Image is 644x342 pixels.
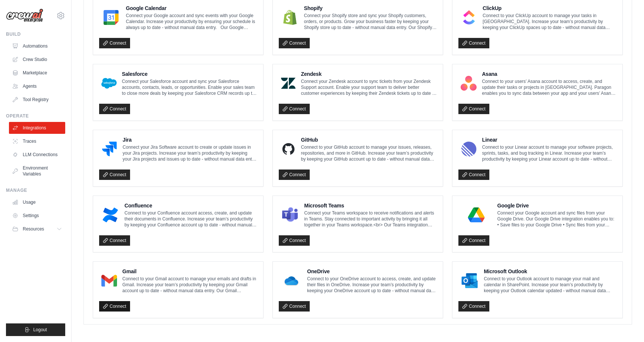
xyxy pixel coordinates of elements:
p: Connect your Jira Software account to create or update issues in your Jira projects. Increase you... [123,144,257,162]
img: Logo [6,9,43,23]
h4: Salesforce [122,70,257,78]
p: Connect to your OneDrive account to access, create, and update their files in OneDrive. Increase ... [307,276,437,294]
h4: Google Calendar [126,4,257,12]
a: Connect [99,104,130,114]
img: Microsoft Outlook Logo [461,273,479,288]
a: Agents [9,80,65,92]
img: Confluence Logo [101,207,119,222]
img: GitHub Logo [281,142,296,157]
a: Connect [99,38,130,48]
a: Connect [458,301,489,312]
a: Connect [458,235,489,246]
a: Traces [9,135,65,147]
p: Connect your Teams workspace to receive notifications and alerts in Teams. Stay connected to impo... [304,210,437,228]
img: Linear Logo [461,142,477,157]
a: Connect [279,170,310,180]
p: Connect to your users’ Asana account to access, create, and update their tasks or projects in [GE... [482,78,616,96]
p: Connect your Google account and sync files from your Google Drive. Our Google Drive integration e... [497,210,616,228]
p: Connect to your GitHub account to manage your issues, releases, repositories, and more in GitHub.... [301,144,437,162]
p: Connect to your Gmail account to manage your emails and drafts in Gmail. Increase your team’s pro... [122,276,257,294]
p: Connect to your Confluence account access, create, and update their documents in Confluence. Incr... [124,210,257,228]
h4: Microsoft Teams [304,202,437,209]
h4: OneDrive [307,268,437,275]
h4: Confluence [124,202,257,209]
h4: Gmail [122,268,257,275]
img: ClickUp Logo [461,10,477,25]
a: Connect [99,170,130,180]
h4: Shopify [304,4,437,12]
h4: Asana [482,70,616,78]
a: Environment Variables [9,162,65,180]
img: Zendesk Logo [281,76,296,91]
button: Resources [9,223,65,235]
h4: Microsoft Outlook [484,268,616,275]
a: Connect [279,38,310,48]
span: Resources [23,226,44,232]
a: LLM Connections [9,149,65,161]
img: OneDrive Logo [281,273,302,288]
a: Connect [458,104,489,114]
p: Connect your Salesforce account and sync your Salesforce accounts, contacts, leads, or opportunit... [122,78,257,96]
a: Connect [279,235,310,246]
p: Connect to your ClickUp account to manage your tasks in [GEOGRAPHIC_DATA]. Increase your team’s p... [483,13,616,30]
div: Operate [6,113,65,119]
img: Google Drive Logo [461,207,492,222]
a: Marketplace [9,67,65,79]
a: Connect [458,38,489,48]
h4: Zendesk [301,70,437,78]
p: Connect to your Linear account to manage your software projects, sprints, tasks, and bug tracking... [482,144,616,162]
img: Salesforce Logo [101,76,117,91]
span: Logout [33,327,47,333]
img: Asana Logo [461,76,477,91]
p: Connect your Zendesk account to sync tickets from your Zendesk Support account. Enable your suppo... [301,78,437,96]
p: Connect to your Outlook account to manage your mail and calendar in SharePoint. Increase your tea... [484,276,616,294]
button: Logout [6,323,65,336]
h4: Google Drive [497,202,616,209]
p: Connect your Google account and sync events with your Google Calendar. Increase your productivity... [126,13,257,30]
a: Connect [99,301,130,312]
a: Connect [99,235,130,246]
div: Build [6,31,65,37]
h4: Linear [482,136,616,143]
a: Settings [9,210,65,222]
a: Integrations [9,122,65,134]
p: Connect your Shopify store and sync your Shopify customers, orders, or products. Grow your busine... [304,13,437,30]
a: Usage [9,196,65,208]
a: Connect [279,104,310,114]
a: Automations [9,40,65,52]
img: Google Calendar Logo [101,10,121,25]
a: Tool Registry [9,94,65,106]
img: Shopify Logo [281,10,299,25]
h4: ClickUp [483,4,616,12]
a: Crew Studio [9,54,65,65]
a: Connect [458,170,489,180]
h4: GitHub [301,136,437,143]
a: Connect [279,301,310,312]
img: Gmail Logo [101,273,117,288]
img: Jira Logo [101,142,117,157]
div: Manage [6,187,65,193]
img: Microsoft Teams Logo [281,207,299,222]
h4: Jira [123,136,257,143]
